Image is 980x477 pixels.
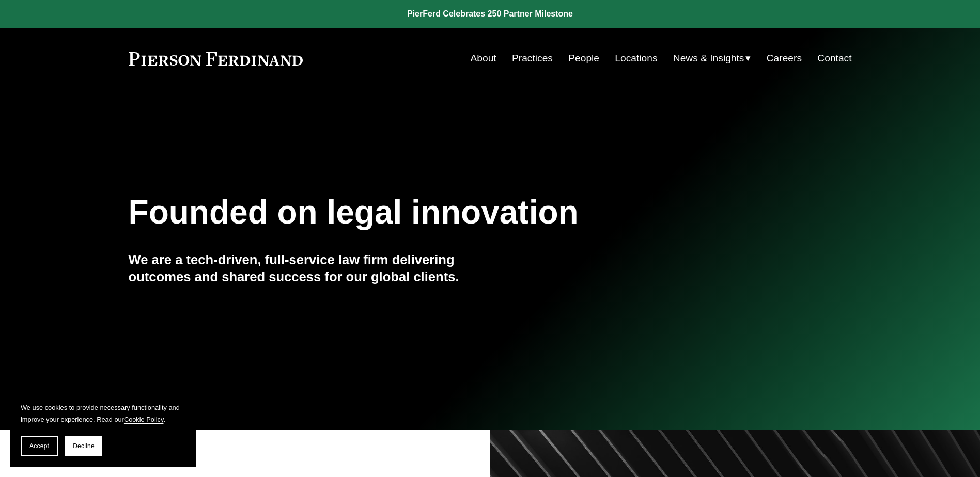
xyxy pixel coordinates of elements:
[767,49,802,68] a: Careers
[129,251,490,285] h4: We are a tech-driven, full-service law firm delivering outcomes and shared success for our global...
[471,49,496,68] a: About
[568,49,599,68] a: People
[21,436,58,456] button: Accept
[10,391,196,467] section: Cookie banner
[29,442,49,450] span: Accept
[73,442,95,450] span: Decline
[673,50,744,68] span: News & Insights
[21,402,186,425] p: We use cookies to provide necessary functionality and improve your experience. Read our .
[512,49,553,68] a: Practices
[129,194,732,231] h1: Founded on legal innovation
[65,436,102,456] button: Decline
[124,416,164,423] a: Cookie Policy
[673,49,751,68] a: folder dropdown
[817,49,851,68] a: Contact
[615,49,657,68] a: Locations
